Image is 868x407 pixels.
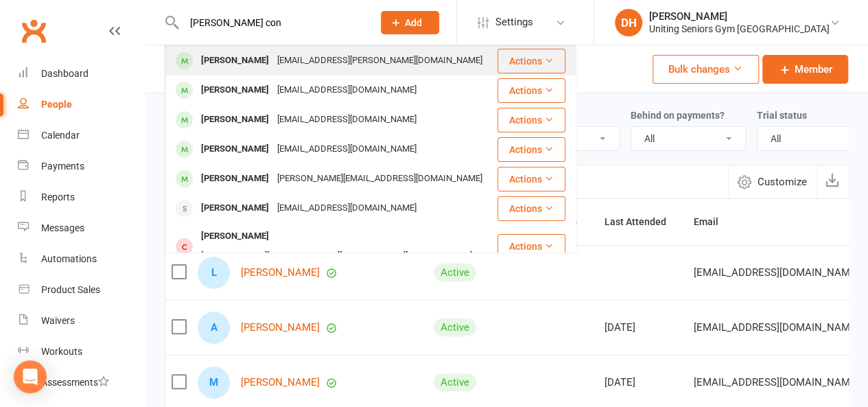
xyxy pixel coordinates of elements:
[273,169,486,189] div: [PERSON_NAME][EMAIL_ADDRESS][DOMAIN_NAME]
[16,14,51,48] a: Clubworx
[197,51,273,71] div: [PERSON_NAME]
[241,322,320,334] a: [PERSON_NAME]
[18,244,145,275] a: Automations
[495,7,533,38] span: Settings
[758,174,807,190] span: Customize
[18,89,145,120] a: People
[605,322,681,334] div: [DATE]
[273,139,421,159] div: [EMAIL_ADDRESS][DOMAIN_NAME]
[631,110,725,121] label: Behind on payments?
[762,55,848,84] a: Member
[605,213,681,230] button: Last Attended
[615,9,642,36] div: DH
[41,68,89,79] div: Dashboard
[198,312,230,344] div: Asher
[18,275,145,305] a: Product Sales
[497,108,565,132] button: Actions
[497,234,565,259] button: Actions
[694,314,859,340] span: [EMAIL_ADDRESS][DOMAIN_NAME]
[241,377,320,388] a: [PERSON_NAME]
[41,99,72,110] div: People
[273,198,421,218] div: [EMAIL_ADDRESS][DOMAIN_NAME]
[757,110,807,121] label: Trial status
[198,367,230,399] div: Marlene
[197,139,273,159] div: [PERSON_NAME]
[180,13,363,32] input: Search...
[434,264,476,281] div: Active
[273,110,421,130] div: [EMAIL_ADDRESS][DOMAIN_NAME]
[497,196,565,221] button: Actions
[795,61,832,78] span: Member
[694,216,734,227] span: Email
[434,373,476,391] div: Active
[18,151,145,182] a: Payments
[18,305,145,336] a: Waivers
[14,360,47,393] div: Open Intercom Messenger
[497,167,565,191] button: Actions
[41,161,84,172] div: Payments
[653,55,759,84] button: Bulk changes
[18,336,145,367] a: Workouts
[41,253,97,264] div: Automations
[41,130,80,141] div: Calendar
[41,377,109,388] div: Assessments
[197,198,273,218] div: [PERSON_NAME]
[273,51,486,71] div: [EMAIL_ADDRESS][PERSON_NAME][DOMAIN_NAME]
[18,182,145,213] a: Reports
[649,23,830,35] div: Uniting Seniors Gym [GEOGRAPHIC_DATA]
[18,213,145,244] a: Messages
[497,78,565,103] button: Actions
[605,377,681,388] div: [DATE]
[41,284,100,295] div: Product Sales
[497,49,565,73] button: Actions
[41,346,82,357] div: Workouts
[198,257,230,289] div: Leonora
[381,11,439,34] button: Add
[694,259,859,286] span: [EMAIL_ADDRESS][DOMAIN_NAME]
[41,315,75,326] div: Waivers
[434,318,476,336] div: Active
[197,169,273,189] div: [PERSON_NAME]
[197,246,476,266] div: [PERSON_NAME][EMAIL_ADDRESS][PERSON_NAME][DOMAIN_NAME]
[694,213,734,230] button: Email
[41,191,75,202] div: Reports
[273,80,421,100] div: [EMAIL_ADDRESS][DOMAIN_NAME]
[728,165,816,198] button: Customize
[197,226,273,246] div: [PERSON_NAME]
[497,137,565,162] button: Actions
[241,267,320,279] a: [PERSON_NAME]
[18,120,145,151] a: Calendar
[197,110,273,130] div: [PERSON_NAME]
[649,10,830,23] div: [PERSON_NAME]
[197,80,273,100] div: [PERSON_NAME]
[605,216,681,227] span: Last Attended
[694,369,859,395] span: [EMAIL_ADDRESS][DOMAIN_NAME]
[405,17,422,28] span: Add
[41,222,84,233] div: Messages
[18,367,145,398] a: Assessments
[18,58,145,89] a: Dashboard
